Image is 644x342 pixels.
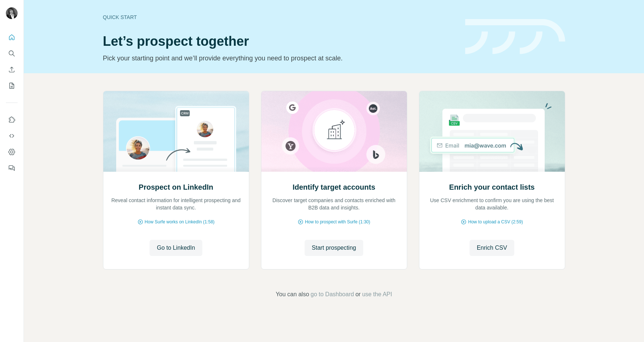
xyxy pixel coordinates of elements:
[139,182,213,192] h2: Prospect on LinkedIn
[305,240,364,256] button: Start prospecting
[103,53,456,63] p: Pick your starting point and we’ll provide everything you need to prospect at scale.
[6,129,18,142] button: Use Surfe API
[103,34,456,49] h1: Let’s prospect together
[310,290,354,299] button: go to Dashboard
[449,182,534,192] h2: Enrich your contact lists
[356,290,361,299] span: or
[6,113,18,126] button: Use Surfe on LinkedIn
[276,290,309,299] span: You can also
[470,240,515,256] button: Enrich CSV
[145,219,215,225] span: How Surfe works on LinkedIn (1:58)
[419,91,565,172] img: Enrich your contact lists
[465,19,565,55] img: banner
[468,219,523,225] span: How to upload a CSV (2:59)
[6,31,18,44] button: Quick start
[427,197,557,211] p: Use CSV enrichment to confirm you are using the best data available.
[312,244,356,252] span: Start prospecting
[157,244,195,252] span: Go to LinkedIn
[292,182,375,192] h2: Identify target accounts
[6,63,18,76] button: Enrich CSV
[6,79,18,92] button: My lists
[6,161,18,175] button: Feedback
[6,7,18,19] img: Avatar
[111,197,242,211] p: Reveal contact information for intelligent prospecting and instant data sync.
[6,145,18,159] button: Dashboard
[103,14,456,21] div: Quick start
[362,290,392,299] button: use the API
[6,47,18,60] button: Search
[261,91,407,172] img: Identify target accounts
[269,197,400,211] p: Discover target companies and contacts enriched with B2B data and insights.
[477,244,507,252] span: Enrich CSV
[305,219,370,225] span: How to prospect with Surfe (1:30)
[103,91,249,172] img: Prospect on LinkedIn
[150,240,202,256] button: Go to LinkedIn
